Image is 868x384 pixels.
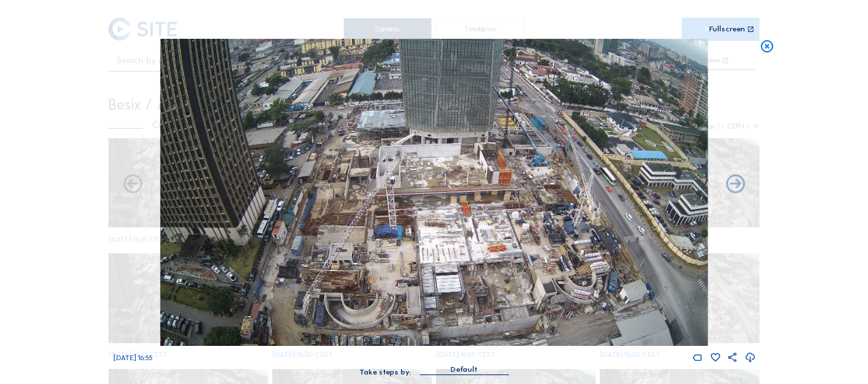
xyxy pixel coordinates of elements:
[121,174,144,196] i: Forward
[113,353,152,362] span: [DATE] 16:55
[420,364,508,374] div: Default
[360,368,411,376] div: Take steps by:
[709,25,745,33] div: Fullscreen
[724,174,747,196] i: Back
[160,39,708,346] img: Image
[450,364,478,376] div: Default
